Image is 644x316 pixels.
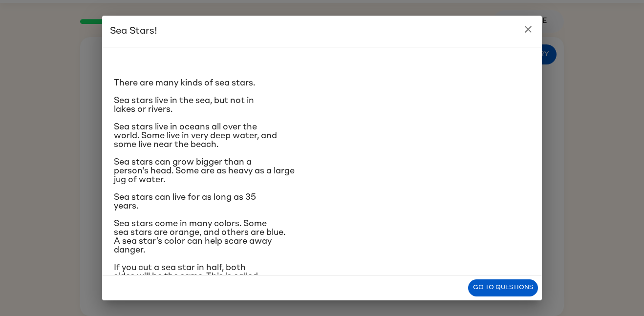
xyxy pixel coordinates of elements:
[114,123,277,149] span: Sea stars live in oceans all over the world. Some live in very deep water, and some live near the...
[468,279,538,296] button: Go to questions
[114,263,258,290] span: If you cut a sea star in half, both sides will be the same. This is called symmetry.
[114,96,254,114] span: Sea stars live in the sea, but not in lakes or rivers.
[518,20,538,39] button: close
[114,79,255,87] span: There are many kinds of sea stars.
[102,16,542,47] h2: Sea Stars!
[114,158,295,184] span: Sea stars can grow bigger than a person's head. Some are as heavy as a large jug of water.
[114,219,285,254] span: Sea stars come in many colors. Some sea stars are orange, and others are blue. A sea star’s color...
[114,193,256,211] span: Sea stars can live for as long as 35 years.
